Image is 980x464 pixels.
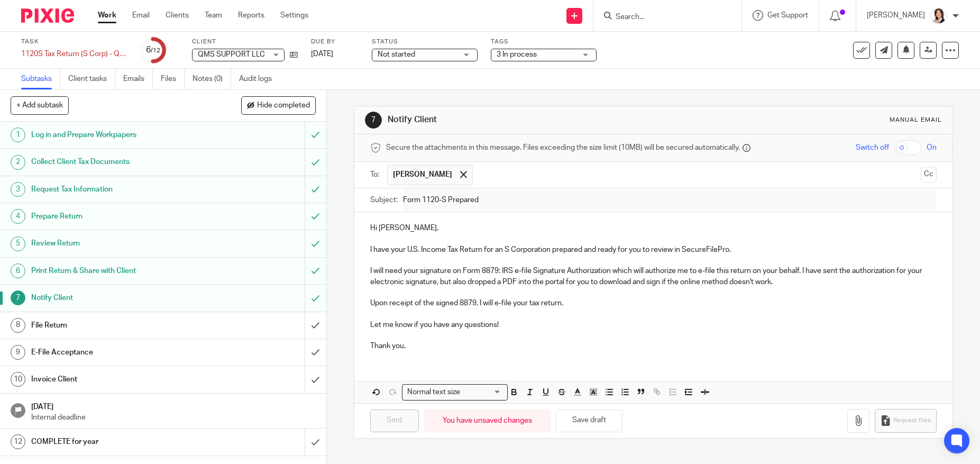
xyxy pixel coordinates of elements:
button: Save draft [556,410,622,432]
h1: Notify Client [388,114,676,125]
input: Search for option [463,387,501,398]
div: 2 [11,155,25,170]
p: Upon receipt of the signed 8879, I will e-file your tax return. [370,298,936,308]
p: Thank you. [370,341,936,351]
div: 7 [365,112,382,129]
h1: COMPLETE for year [31,434,206,450]
button: Cc [921,167,937,183]
span: Get Support [767,12,808,19]
a: Subtasks [21,69,60,89]
h1: E-File Acceptance [31,344,206,360]
span: Switch off [856,142,889,153]
span: Request files [893,416,931,425]
span: [DATE] [311,50,333,58]
small: /12 [151,48,160,53]
p: [PERSON_NAME] [867,10,925,21]
a: Settings [280,10,308,21]
button: + Add subtask [11,96,69,114]
span: Normal text size [405,387,462,398]
span: QMS SUPPORT LLC [198,51,265,58]
label: Subject: [370,195,398,205]
label: To: [370,169,382,180]
a: Emails [123,69,153,89]
span: Secure the attachments in this message. Files exceeding the size limit (10MB) will be secured aut... [386,142,740,153]
span: [PERSON_NAME] [393,169,452,180]
div: 8 [11,318,25,333]
h1: Review Return [31,235,206,251]
h1: Invoice Client [31,371,206,387]
p: Let me know if you have any questions! [370,320,936,330]
div: 9 [11,345,25,360]
div: 1 [11,128,25,142]
a: Audit logs [239,69,280,89]
a: Client tasks [68,69,115,89]
div: Search for option [402,384,508,401]
img: BW%20Website%203%20-%20square.jpg [930,7,947,24]
img: Pixie [21,8,74,23]
label: Due by [311,38,359,46]
a: Team [205,10,222,21]
h1: Collect Client Tax Documents [31,154,206,170]
span: Hide completed [257,102,310,110]
a: Notes (0) [193,69,231,89]
label: Tags [491,38,597,46]
h1: Prepare Return [31,208,206,224]
h1: Notify Client [31,290,206,306]
input: Sent [370,410,419,432]
a: Reports [238,10,264,21]
p: I have your U.S. Income Tax Return for an S Corporation prepared and ready for you to review in S... [370,244,936,255]
h1: Log in and Prepare Workpapers [31,127,206,143]
a: Files [161,69,185,89]
label: Client [192,38,298,46]
h1: Request Tax Information [31,181,206,197]
input: Search [615,13,710,22]
h1: File Return [31,317,206,333]
div: You have unsaved changes [424,410,551,432]
span: 3 In process [497,51,537,58]
button: Hide completed [241,96,316,114]
div: 3 [11,182,25,197]
div: 4 [11,209,25,224]
div: Manual email [890,116,942,124]
div: 7 [11,290,25,305]
h1: [DATE] [31,399,316,412]
label: Task [21,38,127,46]
div: 5 [11,236,25,251]
a: Clients [166,10,189,21]
div: 6 [146,44,160,56]
button: Request files [875,409,936,433]
p: Hi [PERSON_NAME], [370,223,936,233]
div: 1120S Tax Return (S Corp) - QBO [21,49,127,59]
h1: Print Return & Share with Client [31,263,206,279]
span: Not started [378,51,415,58]
a: Email [132,10,150,21]
div: 6 [11,263,25,278]
a: Work [98,10,116,21]
span: On [927,142,937,153]
div: 12 [11,434,25,449]
div: 10 [11,372,25,387]
p: I will need your signature on Form 8879: IRS e-file Signature Authorization which will authorize ... [370,266,936,287]
label: Status [372,38,478,46]
p: Internal deadline [31,412,316,423]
